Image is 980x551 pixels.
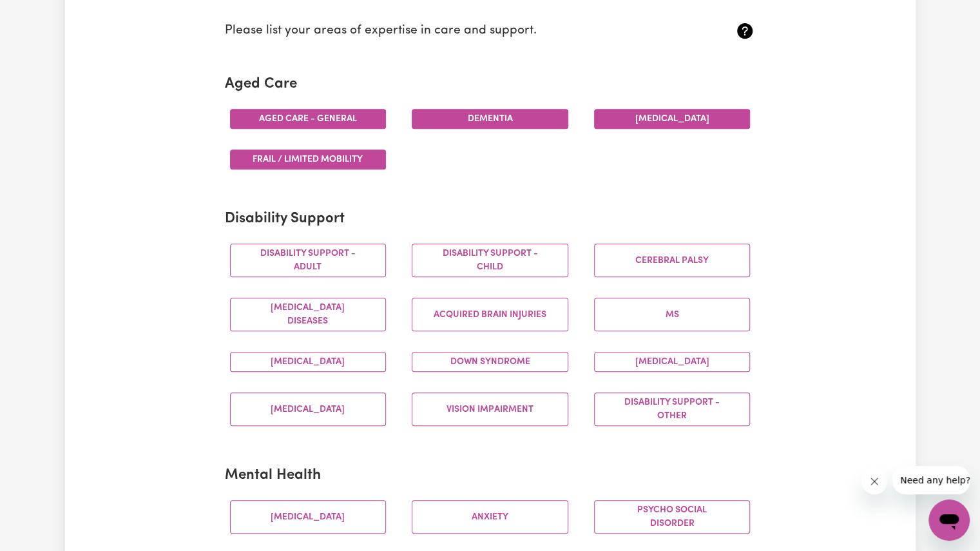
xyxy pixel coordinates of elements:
button: Anxiety [412,500,568,534]
iframe: Button to launch messaging window [928,499,970,541]
h2: Mental Health [225,467,756,485]
button: Aged care - General [230,109,387,129]
button: Frail / limited mobility [230,150,387,169]
button: MS [594,298,751,331]
p: Please list your areas of expertise in care and support. [225,22,668,41]
button: Down syndrome [412,352,568,372]
h2: Aged Care [225,76,756,93]
button: [MEDICAL_DATA] Diseases [230,298,387,331]
button: [MEDICAL_DATA] [230,500,387,534]
button: Cerebral Palsy [594,244,751,277]
iframe: Close message [861,469,887,494]
button: Dementia [412,109,568,129]
h2: Disability Support [225,211,756,228]
button: Psycho social disorder [594,500,751,534]
button: Disability support - Adult [230,244,387,277]
button: Disability support - Child [412,244,568,277]
button: [MEDICAL_DATA] [230,352,387,372]
button: Acquired Brain Injuries [412,298,568,331]
span: Need any help? [8,9,78,19]
button: Disability support - Other [594,392,751,426]
button: [MEDICAL_DATA] [230,392,387,426]
button: [MEDICAL_DATA] [594,352,751,372]
button: [MEDICAL_DATA] [594,109,751,129]
iframe: Message from company [892,466,970,494]
button: Vision impairment [412,392,568,426]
